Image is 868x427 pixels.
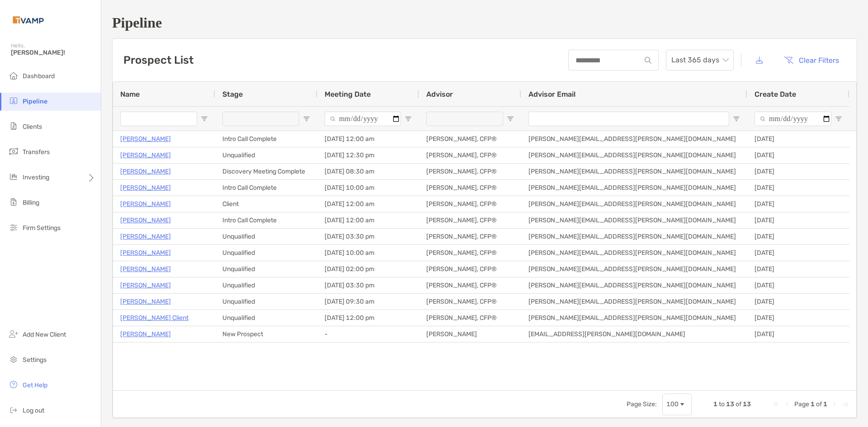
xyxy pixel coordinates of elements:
div: [PERSON_NAME], CFP® [419,310,521,326]
div: Last Page [842,401,849,408]
div: [PERSON_NAME], CFP® [419,147,521,163]
h3: Prospect List [123,54,193,66]
div: [DATE] [747,131,849,147]
div: [PERSON_NAME][EMAIL_ADDRESS][PERSON_NAME][DOMAIN_NAME] [521,310,747,326]
a: [PERSON_NAME] [120,150,171,161]
div: Unqualified [215,310,317,326]
div: [DATE] 09:30 am [317,294,419,310]
button: Open Filter Menu [405,115,412,122]
div: [DATE] [747,326,849,342]
span: Advisor [426,90,453,99]
div: First Page [773,401,780,408]
div: [PERSON_NAME], CFP® [419,164,521,179]
a: [PERSON_NAME] [120,215,171,226]
div: [PERSON_NAME], CFP® [419,277,521,293]
a: [PERSON_NAME] [120,263,171,275]
div: [DATE] [747,245,849,261]
input: Create Date Filter Input [755,112,831,126]
div: Unqualified [215,261,317,277]
a: [PERSON_NAME] [120,247,171,258]
a: [PERSON_NAME] [120,166,171,177]
div: [PERSON_NAME][EMAIL_ADDRESS][PERSON_NAME][DOMAIN_NAME] [521,294,747,310]
div: 100 [666,400,679,408]
a: [PERSON_NAME] [120,231,171,242]
div: Intro Call Complete [215,212,317,228]
div: [PERSON_NAME][EMAIL_ADDRESS][PERSON_NAME][DOMAIN_NAME] [521,277,747,293]
div: Unqualified [215,277,317,293]
button: Open Filter Menu [835,115,842,122]
div: [PERSON_NAME], CFP® [419,245,521,261]
div: [PERSON_NAME][EMAIL_ADDRESS][PERSON_NAME][DOMAIN_NAME] [521,212,747,228]
div: [PERSON_NAME] [419,326,521,342]
div: Intro Call Complete [215,180,317,196]
div: [PERSON_NAME], CFP® [419,196,521,212]
div: [EMAIL_ADDRESS][PERSON_NAME][DOMAIN_NAME] [521,326,747,342]
div: [PERSON_NAME], CFP® [419,131,521,147]
img: settings icon [8,354,19,365]
div: [DATE] 02:00 pm [317,261,419,277]
span: Add New Client [23,331,66,338]
img: get-help icon [8,379,19,390]
div: [DATE] 12:00 pm [317,310,419,326]
span: of [816,400,822,408]
p: [PERSON_NAME] [120,198,171,210]
span: Investing [23,174,49,181]
div: Page Size: [627,400,657,408]
div: [DATE] 03:30 pm [317,277,419,293]
span: Last 365 days [671,50,728,70]
img: pipeline icon [8,95,19,106]
div: [DATE] 12:30 pm [317,147,419,163]
div: [PERSON_NAME][EMAIL_ADDRESS][PERSON_NAME][DOMAIN_NAME] [521,196,747,212]
p: [PERSON_NAME] [120,328,171,340]
div: [DATE] [747,229,849,244]
div: [PERSON_NAME][EMAIL_ADDRESS][PERSON_NAME][DOMAIN_NAME] [521,164,747,179]
div: [DATE] [747,147,849,163]
div: [PERSON_NAME], CFP® [419,212,521,228]
div: Page Size [662,394,692,415]
p: [PERSON_NAME] [120,296,171,307]
a: [PERSON_NAME] [120,280,171,291]
div: [PERSON_NAME][EMAIL_ADDRESS][PERSON_NAME][DOMAIN_NAME] [521,147,747,163]
div: [PERSON_NAME][EMAIL_ADDRESS][PERSON_NAME][DOMAIN_NAME] [521,229,747,244]
div: [PERSON_NAME][EMAIL_ADDRESS][PERSON_NAME][DOMAIN_NAME] [521,131,747,147]
span: Page [794,400,809,408]
div: [DATE] [747,164,849,179]
span: to [719,400,725,408]
span: 13 [726,400,734,408]
img: investing icon [8,171,19,182]
img: Zoe Logo [11,4,46,36]
button: Open Filter Menu [507,115,514,122]
p: [PERSON_NAME] Client [120,312,189,324]
div: Client [215,196,317,212]
span: of [736,400,741,408]
span: Create Date [755,90,796,99]
div: [DATE] [747,294,849,310]
span: Settings [23,356,47,364]
a: [PERSON_NAME] [120,182,171,193]
img: dashboard icon [8,70,19,81]
img: input icon [645,57,651,64]
span: Pipeline [23,98,47,105]
span: Advisor Email [528,90,576,99]
span: Firm Settings [23,224,61,232]
span: Clients [23,123,42,131]
button: Open Filter Menu [733,115,740,122]
span: 1 [823,400,827,408]
div: [PERSON_NAME][EMAIL_ADDRESS][PERSON_NAME][DOMAIN_NAME] [521,245,747,261]
a: [PERSON_NAME] [120,133,171,145]
span: Log out [23,407,44,414]
div: Unqualified [215,294,317,310]
div: [PERSON_NAME], CFP® [419,180,521,196]
img: billing icon [8,197,19,207]
button: Clear Filters [777,50,846,70]
h1: Pipeline [112,14,857,31]
div: [PERSON_NAME], CFP® [419,294,521,310]
div: [DATE] 12:00 am [317,131,419,147]
img: add_new_client icon [8,328,19,339]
